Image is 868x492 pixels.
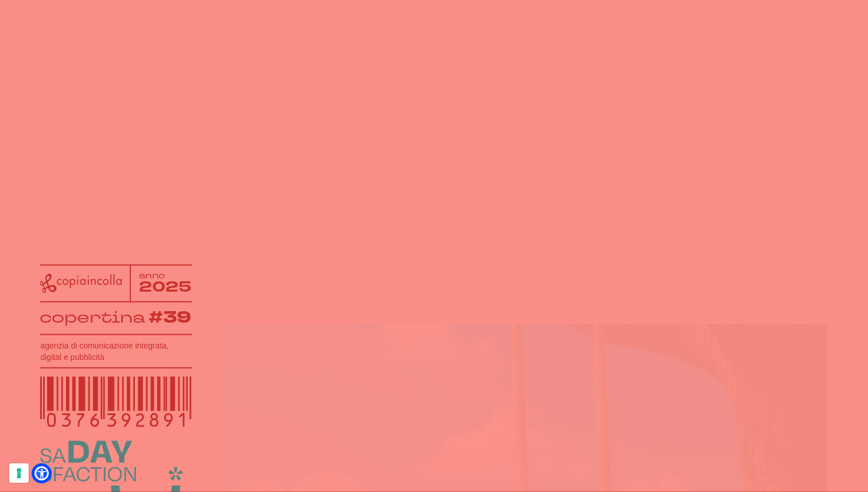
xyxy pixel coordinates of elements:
h1: agenzia di comunicazione integrata, digital e pubblicità [40,339,191,362]
button: Le tue preferenze relative al consenso per le tecnologie di tracciamento [9,463,29,483]
tspan: copertina [40,306,145,327]
tspan: anno [139,270,166,281]
a: Open Accessibility Menu [34,466,49,481]
tspan: #39 [148,306,191,328]
tspan: 2025 [139,277,192,297]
